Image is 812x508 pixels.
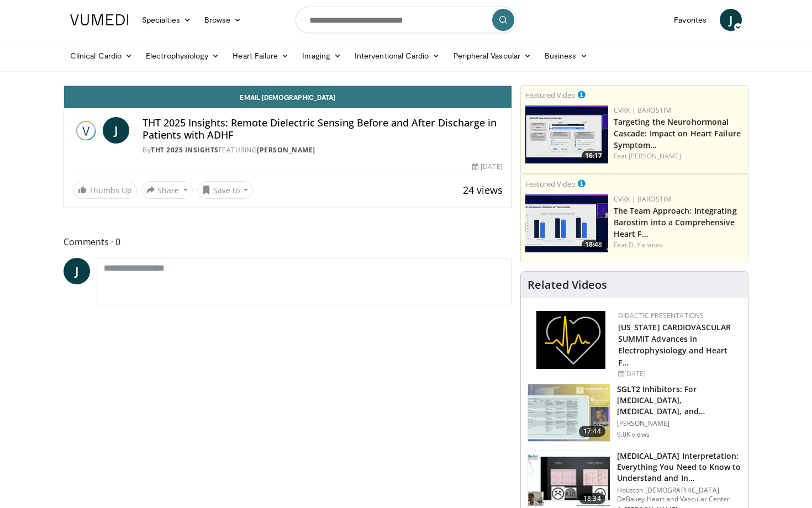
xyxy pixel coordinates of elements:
[64,258,90,284] a: J
[143,117,503,141] h4: THT 2025 Insights: Remote Dielectric Sensing Before and After Discharge in Patients with ADHF
[614,105,672,115] a: CVRx | Barostim
[257,145,315,155] a: [PERSON_NAME]
[720,9,742,31] a: J
[525,194,608,252] img: 6d264a54-9de4-4e50-92ac-3980a0489eeb.150x105_q85_crop-smart_upscale.jpg
[579,426,605,437] span: 17:44
[73,182,137,199] a: Thumbs Up
[70,14,129,25] img: VuMedi Logo
[64,45,139,67] a: Clinical Cardio
[617,451,741,484] h3: [MEDICAL_DATA] Interpretation: Everything You Need to Know to Understand and In…
[536,311,605,369] img: 1860aa7a-ba06-47e3-81a4-3dc728c2b4cf.png.150x105_q85_autocrop_double_scale_upscale_version-0.2.png
[139,45,226,67] a: Electrophysiology
[614,240,744,250] div: Feat.
[538,45,594,67] a: Business
[614,194,672,204] a: CVRx | Barostim
[525,105,608,163] a: 16:17
[463,183,503,197] span: 24 views
[135,9,198,31] a: Specialties
[525,90,576,100] small: Featured Video
[525,179,576,189] small: Featured Video
[198,9,249,31] a: Browse
[64,86,512,108] a: Email [DEMOGRAPHIC_DATA]
[614,151,744,161] div: Feat.
[348,45,447,67] a: Interventional Cardio
[64,235,512,249] span: Comments 0
[528,384,741,442] a: 17:44 SGLT2 Inhibitors: For [MEDICAL_DATA], [MEDICAL_DATA], and [MEDICAL_DATA] [PERSON_NAME] 9.0K...
[617,384,741,417] h3: SGLT2 Inhibitors: For [MEDICAL_DATA], [MEDICAL_DATA], and [MEDICAL_DATA]
[579,493,605,504] span: 18:34
[447,45,538,67] a: Peripheral Vascular
[618,369,739,379] div: [DATE]
[582,240,605,250] span: 18:48
[528,278,607,292] h4: Related Videos
[618,311,739,321] div: Didactic Presentations
[629,240,663,250] a: D. Yaranov
[617,430,650,439] p: 9.0K views
[525,105,608,163] img: f3314642-f119-4bcb-83d2-db4b1a91d31e.150x105_q85_crop-smart_upscale.jpg
[141,181,193,199] button: Share
[617,419,741,428] p: [PERSON_NAME]
[614,117,741,150] a: Targeting the Neurohormonal Cascade: Impact on Heart Failure Symptom…
[528,384,610,442] img: efb8fdba-0fb1-4741-8d68-2dbd0ad49e71.150x105_q85_crop-smart_upscale.jpg
[582,151,605,161] span: 16:17
[197,181,254,199] button: Save to
[472,162,502,172] div: [DATE]
[296,45,348,67] a: Imaging
[296,7,516,33] input: Search topics, interventions
[103,117,129,144] a: J
[667,9,713,31] a: Favorites
[525,194,608,252] a: 18:48
[226,45,296,67] a: Heart Failure
[143,145,503,155] div: By FEATURING
[618,322,731,367] a: [US_STATE] CARDIOVASCULAR SUMMIT Advances in Electrophysiology and Heart F…
[64,86,512,86] video-js: Video Player
[73,117,98,144] img: THT 2025 Insights
[629,151,681,161] a: [PERSON_NAME]
[617,486,741,504] p: Houston [DEMOGRAPHIC_DATA] DeBakey Heart and Vascular Center
[151,145,219,155] a: THT 2025 Insights
[614,205,737,239] a: The Team Approach: Integrating Barostim into a Comprehensive Heart F…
